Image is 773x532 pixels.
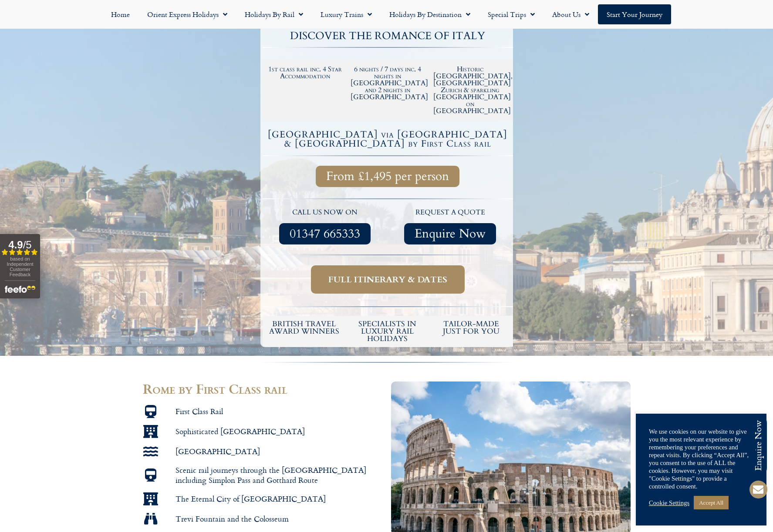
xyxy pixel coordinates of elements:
h2: DISCOVER THE ROMANCE OF ITALY [263,31,513,41]
span: Sophisticated [GEOGRAPHIC_DATA] [173,426,305,436]
a: Full itinerary & dates [311,265,465,294]
a: Holidays by Rail [236,4,312,24]
h4: [GEOGRAPHIC_DATA] via [GEOGRAPHIC_DATA] & [GEOGRAPHIC_DATA] by First Class rail [264,130,512,148]
a: Special Trips [479,4,543,24]
h2: Historic [GEOGRAPHIC_DATA], [GEOGRAPHIC_DATA] Zurich & sparkling [GEOGRAPHIC_DATA] on [GEOGRAPHIC... [433,66,507,114]
span: From £1,495 per person [326,171,449,182]
span: Scenic rail journeys through the [GEOGRAPHIC_DATA] including Simplon Pass and Gotthard Route [173,465,382,485]
a: Cookie Settings [649,499,689,507]
a: Luxury Trains [312,4,381,24]
h6: Specialists in luxury rail holidays [350,320,425,342]
span: Enquire Now [415,228,486,239]
a: From £1,495 per person [316,166,459,187]
span: First Class Rail [173,406,223,416]
span: Full itinerary & dates [328,274,447,285]
a: Holidays by Destination [381,4,479,24]
a: 01347 665333 [279,223,371,244]
p: request a quote [392,207,509,218]
a: Orient Express Holidays [138,4,236,24]
span: The Eternal City of [GEOGRAPHIC_DATA] [173,494,326,504]
span: Rome by First Class rail [143,379,287,398]
span: 01347 665333 [290,228,360,239]
h2: 6 nights / 7 days inc. 4 nights in [GEOGRAPHIC_DATA] and 2 nights in [GEOGRAPHIC_DATA] [351,66,425,100]
a: About Us [543,4,598,24]
a: Accept All [694,496,729,509]
p: call us now on [267,207,384,218]
span: [GEOGRAPHIC_DATA] [173,446,260,456]
h5: tailor-made just for you [434,320,509,335]
h5: British Travel Award winners [267,320,342,335]
div: We use cookies on our website to give you the most relevant experience by remembering your prefer... [649,428,753,490]
a: Home [102,4,138,24]
a: Start your Journey [598,4,671,24]
span: Trevi Fountain and the Colosseum [173,514,289,524]
nav: Menu [4,4,769,24]
a: Enquire Now [404,223,496,244]
h2: 1st class rail inc. 4 Star Accommodation [268,66,342,80]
